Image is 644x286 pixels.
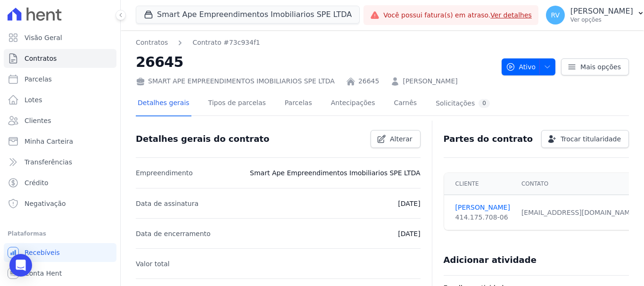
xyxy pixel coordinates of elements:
[25,116,51,125] span: Clientes
[136,6,360,24] button: Smart Ape Empreendimentos Imobiliarios SPE LTDA
[4,111,116,130] a: Clientes
[371,130,421,148] a: Alterar
[4,153,116,172] a: Transferências
[4,264,116,283] a: Conta Hent
[136,38,494,48] nav: Breadcrumb
[4,173,116,192] a: Crédito
[8,228,113,239] div: Plataformas
[25,74,52,84] span: Parcelas
[136,228,211,239] p: Data de encerramento
[444,173,516,195] th: Cliente
[136,76,335,86] div: SMART APE EMPREENDIMENTOS IMOBILIARIOS SPE LTDA
[25,248,60,257] span: Recebíveis
[136,167,193,179] p: Empreendimento
[455,212,510,222] div: 414.175.708-06
[136,38,168,48] a: Contratos
[358,76,380,86] a: 26645
[455,203,510,212] a: [PERSON_NAME]
[398,228,420,239] p: [DATE]
[490,11,532,19] a: Ver detalhes
[25,33,62,42] span: Visão Geral
[136,38,260,48] nav: Breadcrumb
[4,28,116,47] a: Visão Geral
[136,198,198,209] p: Data de assinatura
[541,130,629,148] a: Trocar titularidade
[9,254,32,277] div: Open Intercom Messenger
[4,132,116,151] a: Minha Carteira
[444,133,533,145] h3: Partes do contrato
[580,62,621,72] span: Mais opções
[383,10,532,20] span: Você possui fatura(s) em atraso.
[502,58,556,75] button: Ativo
[390,134,413,144] span: Alterar
[192,38,260,48] a: Contrato #73c934f1
[403,76,457,86] a: [PERSON_NAME]
[434,91,492,116] a: Solicitações0
[570,16,633,24] p: Ver opções
[136,91,191,116] a: Detalhes gerais
[25,269,62,278] span: Conta Hent
[25,199,66,208] span: Negativação
[570,7,633,16] p: [PERSON_NAME]
[25,157,72,167] span: Transferências
[329,91,377,116] a: Antecipações
[283,91,314,116] a: Parcelas
[4,243,116,262] a: Recebíveis
[4,70,116,89] a: Parcelas
[551,12,560,18] span: RV
[561,134,621,144] span: Trocar titularidade
[25,54,57,63] span: Contratos
[4,49,116,68] a: Contratos
[506,58,536,75] span: Ativo
[206,91,268,116] a: Tipos de parcelas
[136,258,170,270] p: Valor total
[4,90,116,109] a: Lotes
[392,91,419,116] a: Carnês
[444,254,537,266] h3: Adicionar atividade
[25,137,73,146] span: Minha Carteira
[436,99,490,108] div: Solicitações
[250,167,421,179] p: Smart Ape Empreendimentos Imobiliarios SPE LTDA
[4,194,116,213] a: Negativação
[479,99,490,108] div: 0
[136,51,494,73] h2: 26645
[398,198,420,209] p: [DATE]
[136,133,269,145] h3: Detalhes gerais do contrato
[25,95,42,105] span: Lotes
[561,58,629,75] a: Mais opções
[25,178,49,188] span: Crédito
